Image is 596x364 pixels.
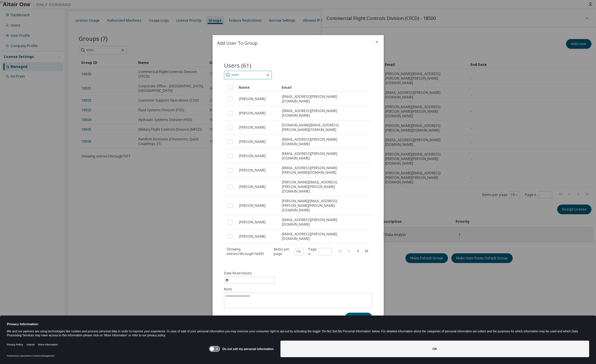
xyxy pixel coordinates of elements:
button: 10 [296,249,302,254]
span: [PERSON_NAME] [239,234,266,239]
label: Note [224,287,372,292]
span: [EMAIL_ADDRESS][PERSON_NAME][DOMAIN_NAME] [282,109,362,118]
span: [PERSON_NAME] [239,111,266,116]
button: close [375,40,379,44]
span: [EMAIL_ADDRESS][PERSON_NAME][PERSON_NAME][DOMAIN_NAME] [282,166,362,175]
span: [PERSON_NAME] [239,97,266,101]
h2: Add User To Group [213,35,370,51]
span: Users (61) [224,61,251,69]
span: [DOMAIN_NAME][EMAIL_ADDRESS][PERSON_NAME][DOMAIN_NAME] [282,123,362,132]
span: [PERSON_NAME] [239,125,266,130]
button: Submit [345,313,372,322]
span: [EMAIL_ADDRESS][PERSON_NAME][DOMAIN_NAME] [282,232,362,241]
span: Date Restrictions [224,271,252,276]
span: [EMAIL_ADDRESS][PERSON_NAME][DOMAIN_NAME] [282,94,362,104]
span: [PERSON_NAME][EMAIL_ADDRESS][PERSON_NAME][PERSON_NAME][DOMAIN_NAME] [282,199,362,213]
span: [PERSON_NAME] [239,203,266,208]
span: [PERSON_NAME] [239,220,266,225]
span: [PERSON_NAME] [239,154,266,158]
span: Page n. [308,247,332,256]
button: information [224,271,275,284]
span: [PERSON_NAME] [239,185,266,189]
span: [EMAIL_ADDRESS][PERSON_NAME][DOMAIN_NAME] [282,218,362,227]
div: Email [282,83,363,92]
span: [PERSON_NAME] [239,139,266,144]
span: [PERSON_NAME][EMAIL_ADDRESS][PERSON_NAME][PERSON_NAME][DOMAIN_NAME] [282,180,362,194]
div: Name [239,83,277,92]
span: [PERSON_NAME] [239,168,266,173]
span: Showing entries 1 through 10 of 61 [227,247,264,256]
span: [EMAIL_ADDRESS][PERSON_NAME][DOMAIN_NAME] [282,151,362,161]
span: [EMAIL_ADDRESS][PERSON_NAME][DOMAIN_NAME] [282,137,362,146]
span: Items per page [273,247,303,256]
